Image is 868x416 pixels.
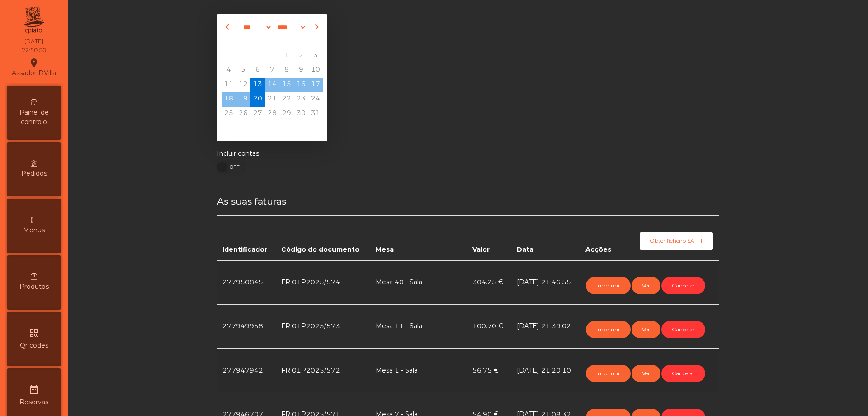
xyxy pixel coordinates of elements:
[279,107,294,121] div: Friday, August 29, 2025
[236,107,250,121] div: Tuesday, August 26, 2025
[661,321,705,338] button: Cancelar
[236,78,250,92] span: 12
[250,49,265,63] div: Wednesday, July 30, 2025
[265,92,279,107] span: 21
[370,260,467,305] td: Mesa 40 - Sala
[308,63,323,78] span: 10
[294,121,308,136] div: Saturday, September 6, 2025
[276,304,370,348] td: FR 01P2025/573
[222,107,236,121] span: 25
[250,63,265,78] span: 6
[250,78,265,92] span: 13
[238,20,272,34] select: Select month
[586,277,631,294] button: Imprimir
[236,63,250,78] span: 5
[467,260,511,305] td: 304.25 €
[28,384,39,395] i: date_range
[311,20,321,34] button: Next month
[294,107,308,121] span: 30
[236,92,250,107] div: Tuesday, August 19, 2025
[250,63,265,78] div: Wednesday, August 6, 2025
[370,349,467,392] td: Mesa 1 - Sala
[308,107,323,121] div: Sunday, August 31, 2025
[265,107,279,121] span: 28
[272,20,307,34] select: Select year
[28,57,39,68] i: location_on
[28,328,39,339] i: qr_code
[19,397,48,407] span: Reservas
[279,63,294,78] span: 8
[308,78,323,92] div: Sunday, August 17, 2025
[222,121,236,136] div: Monday, September 1, 2025
[250,107,265,121] div: Wednesday, August 27, 2025
[308,107,323,121] span: 31
[308,121,323,136] div: Sunday, September 7, 2025
[661,365,705,382] button: Cancelar
[222,78,236,92] span: 11
[661,277,705,294] button: Cancelar
[294,78,308,92] span: 16
[586,365,631,382] button: Imprimir
[265,78,279,92] div: Thursday, August 14, 2025
[9,108,59,127] span: Painel de controlo
[279,121,294,136] div: Friday, September 5, 2025
[308,63,323,78] div: Sunday, August 10, 2025
[294,63,308,78] span: 9
[217,304,276,348] td: 277949958
[250,121,265,136] div: Wednesday, September 3, 2025
[22,46,46,54] div: 22:50:50
[467,216,511,260] th: Valor
[279,92,294,107] span: 22
[217,195,719,208] h4: As suas faturas
[265,78,279,92] span: 14
[294,34,308,49] div: Sa
[370,216,467,260] th: Mesa
[217,149,259,158] label: Incluir contas
[236,78,250,92] div: Tuesday, August 12, 2025
[279,63,294,78] div: Friday, August 8, 2025
[511,304,580,348] td: [DATE] 21:39:02
[265,92,279,107] div: Thursday, August 21, 2025
[222,107,236,121] div: Monday, August 25, 2025
[467,349,511,392] td: 56.75 €
[265,63,279,78] div: Thursday, August 7, 2025
[23,225,45,235] span: Menus
[236,63,250,78] div: Tuesday, August 5, 2025
[308,92,323,107] span: 24
[308,78,323,92] span: 17
[12,56,56,79] div: Assador DVilla
[250,92,265,107] div: Wednesday, August 20, 2025
[265,34,279,49] div: Th
[580,216,622,260] th: Acções
[222,63,236,78] span: 4
[276,349,370,392] td: FR 01P2025/572
[222,92,236,107] span: 18
[294,107,308,121] div: Saturday, August 30, 2025
[21,169,47,178] span: Pedidos
[511,216,580,260] th: Data
[236,92,250,107] span: 19
[586,321,631,338] button: Imprimir
[236,121,250,136] div: Tuesday, September 2, 2025
[279,78,294,92] span: 15
[294,49,308,63] span: 2
[250,107,265,121] span: 27
[222,34,236,49] div: Mo
[217,260,276,305] td: 277950845
[276,260,370,305] td: FR 01P2025/574
[308,92,323,107] div: Sunday, August 24, 2025
[308,34,323,49] div: Su
[223,20,233,34] button: Previous month
[632,321,660,338] button: Ver
[279,107,294,121] span: 29
[217,349,276,392] td: 277947942
[236,49,250,63] div: Tuesday, July 29, 2025
[294,78,308,92] div: Saturday, August 16, 2025
[279,49,294,63] div: Friday, August 1, 2025
[250,34,265,49] div: We
[511,260,580,305] td: [DATE] 21:46:55
[222,78,236,92] div: Monday, August 11, 2025
[279,92,294,107] div: Friday, August 22, 2025
[20,341,48,350] span: Qr codes
[217,216,276,260] th: Identificador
